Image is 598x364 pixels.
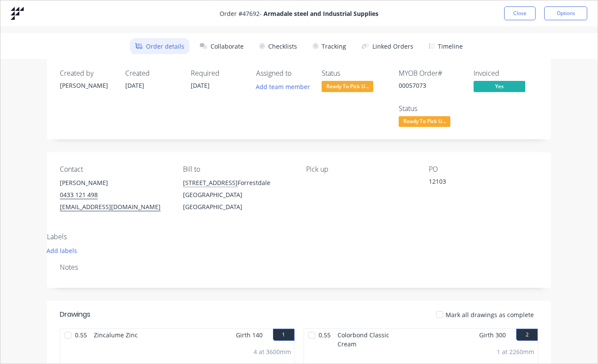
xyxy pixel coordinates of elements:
[60,309,90,320] div: Drawings
[47,233,249,241] div: Labels
[263,9,378,18] strong: Armadale steel and Industrial Supplies
[90,329,151,344] span: Zincalume Zinc
[125,69,177,77] div: Created
[60,177,169,213] div: [PERSON_NAME]0433 121 498[EMAIL_ADDRESS][DOMAIN_NAME]
[399,116,450,129] button: Ready To Pick U...
[256,69,308,77] div: Assigned to
[251,81,315,93] button: Add team member
[399,116,450,127] span: Ready To Pick U...
[504,6,536,20] button: Close
[334,329,394,344] span: Colorbond Classic Cream
[191,69,242,77] div: Required
[236,329,263,341] span: Girth 140
[191,81,210,89] span: [DATE]
[424,38,468,54] button: Timeline
[516,329,538,341] button: 2
[322,81,373,94] button: Ready To Pick U...
[60,69,112,77] div: Created by
[322,81,373,92] span: Ready To Pick U...
[322,69,373,77] div: Status
[399,105,463,113] div: Status
[125,81,144,89] span: [DATE]
[60,81,112,90] div: [PERSON_NAME]
[446,310,534,319] span: Mark all drawings as complete
[254,347,291,356] div: 4 at 3600mm
[254,38,302,54] button: Checklists
[429,165,538,173] div: PO
[356,38,418,54] button: Linked Orders
[130,38,189,54] button: Order details
[474,69,538,77] div: Invoiced
[183,177,292,213] div: [STREET_ADDRESS]Forrestdale [GEOGRAPHIC_DATA] [GEOGRAPHIC_DATA]
[399,69,463,77] div: MYOB Order #
[183,165,292,173] div: Bill to
[273,329,294,341] button: 1
[256,81,315,93] button: Add team member
[42,245,82,256] button: Add labels
[60,177,169,189] div: [PERSON_NAME]
[11,7,24,20] img: Factory
[220,9,378,18] span: Order # 47692 -
[429,177,536,189] div: 12103
[306,165,415,173] div: Pick up
[479,329,506,341] span: Girth 300
[307,38,351,54] button: Tracking
[544,6,587,20] button: Options
[497,347,534,356] div: 1 at 2260mm
[195,38,249,54] button: Collaborate
[71,329,90,344] span: 0.55
[60,165,169,173] div: Contact
[60,263,538,271] div: Notes
[315,329,334,344] span: 0.55
[183,177,292,213] div: Forrestdale [GEOGRAPHIC_DATA] [GEOGRAPHIC_DATA]
[474,81,525,92] span: Yes
[399,81,463,90] div: 00057073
